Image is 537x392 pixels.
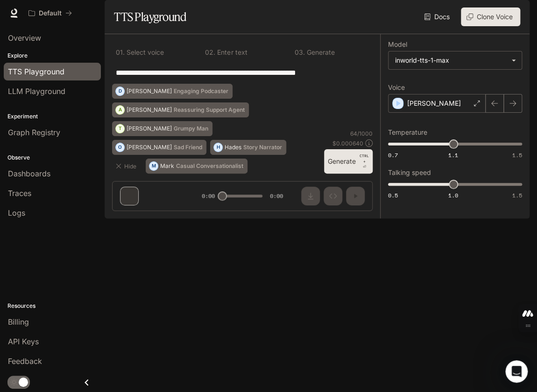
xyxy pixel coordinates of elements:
[395,56,507,65] div: inworld-tts-1-max
[112,140,206,155] button: O[PERSON_NAME]Sad Friend
[112,102,249,117] button: A[PERSON_NAME]Reassuring Support Agent
[388,129,427,136] p: Temperature
[448,151,458,159] span: 1.1
[305,49,335,56] p: Generate
[205,49,215,56] p: 0 2 .
[116,140,124,155] div: O
[127,145,172,150] p: [PERSON_NAME]
[512,191,522,199] span: 1.5
[448,191,458,199] span: 1.0
[116,102,124,117] div: A
[112,84,233,99] button: D[PERSON_NAME]Engaging Podcaster
[116,84,124,99] div: D
[149,159,158,174] div: M
[388,151,398,159] span: 0.7
[116,49,125,56] p: 0 1 .
[243,145,282,150] p: Story Narrator
[210,140,286,155] button: HHadesStory Narrator
[388,84,405,91] p: Voice
[388,169,431,176] p: Talking speed
[127,107,172,113] p: [PERSON_NAME]
[112,121,212,136] button: T[PERSON_NAME]Grumpy Man
[114,7,186,26] h1: TTS Playground
[324,149,373,174] button: GenerateCTRL +⏎
[39,9,62,17] p: Default
[174,107,245,113] p: Reassuring Support Agent
[174,126,208,131] p: Grumpy Man
[215,49,247,56] p: Enter text
[146,159,247,174] button: MMarkCasual Conversationalist
[388,41,407,48] p: Model
[174,145,202,150] p: Sad Friend
[176,163,243,169] p: Casual Conversationalist
[461,7,520,26] button: Clone Voice
[389,51,522,69] div: inworld-tts-1-max
[295,49,305,56] p: 0 3 .
[112,159,142,174] button: Hide
[174,88,228,94] p: Engaging Podcaster
[422,7,453,26] a: Docs
[116,121,124,136] div: T
[360,153,369,170] p: ⏎
[505,360,528,383] iframe: Intercom live chat
[127,126,172,131] p: [PERSON_NAME]
[512,151,522,159] span: 1.5
[24,4,76,22] button: All workspaces
[388,191,398,199] span: 0.5
[160,163,174,169] p: Mark
[360,153,369,164] p: CTRL +
[214,140,222,155] div: H
[127,88,172,94] p: [PERSON_NAME]
[407,99,461,108] p: [PERSON_NAME]
[125,49,164,56] p: Select voice
[225,145,241,150] p: Hades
